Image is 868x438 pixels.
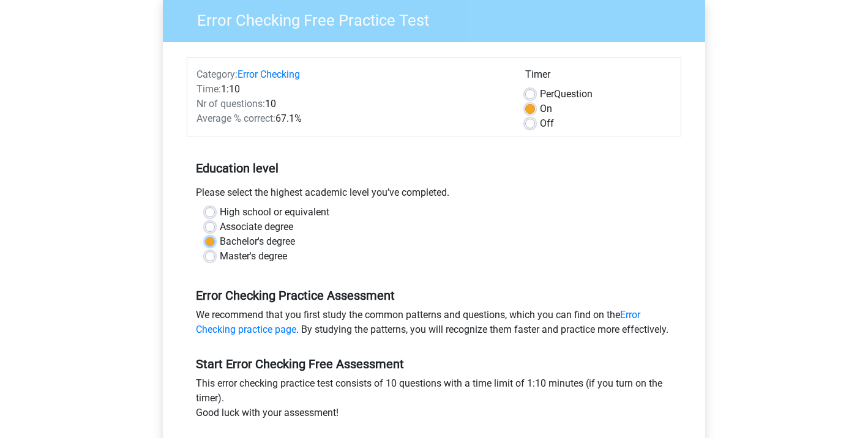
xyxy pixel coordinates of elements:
label: High school or equivalent [220,205,329,220]
label: Bachelor's degree [220,234,295,249]
div: 1:10 [187,82,516,97]
a: Error Checking [238,69,300,80]
h5: Education level [196,156,672,180]
h5: Start Error Checking Free Assessment [196,357,672,371]
label: Master's degree [220,249,287,264]
span: Per [540,88,554,100]
label: On [540,102,552,116]
h5: Error Checking Practice Assessment [196,288,672,303]
span: Time: [196,83,221,95]
div: Timer [525,67,672,87]
div: This error checking practice test consists of 10 questions with a time limit of 1:10 minutes (if ... [187,376,681,425]
div: Please select the highest academic level you’ve completed. [187,185,681,205]
span: Average % correct: [196,113,275,124]
label: Off [540,116,554,131]
div: 67.1% [187,111,516,126]
span: Category: [196,69,238,80]
h3: Error Checking Free Practice Test [182,6,696,30]
div: We recommend that you first study the common patterns and questions, which you can find on the . ... [187,308,681,342]
label: Associate degree [220,220,293,234]
span: Nr of questions: [196,98,265,109]
div: 10 [187,97,516,111]
label: Question [540,87,593,102]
